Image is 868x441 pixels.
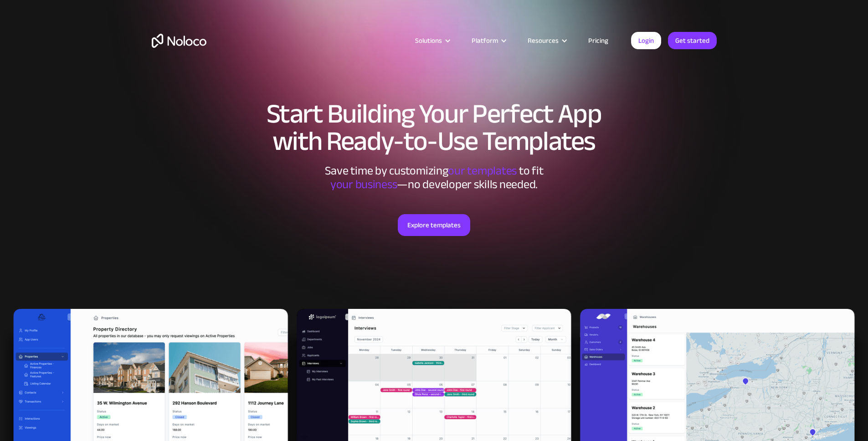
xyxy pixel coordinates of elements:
[631,32,661,49] a: Login
[330,173,397,195] span: your business
[398,214,470,236] a: Explore templates
[668,32,717,49] a: Get started
[404,35,460,46] div: Solutions
[152,100,717,155] h1: Start Building Your Perfect App with Ready-to-Use Templates
[460,35,516,46] div: Platform
[577,35,620,46] a: Pricing
[448,159,517,182] span: our templates
[516,35,577,46] div: Resources
[528,35,559,46] div: Resources
[152,34,206,48] a: home
[298,164,571,191] div: Save time by customizing to fit ‍ —no developer skills needed.
[415,35,442,46] div: Solutions
[472,35,498,46] div: Platform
